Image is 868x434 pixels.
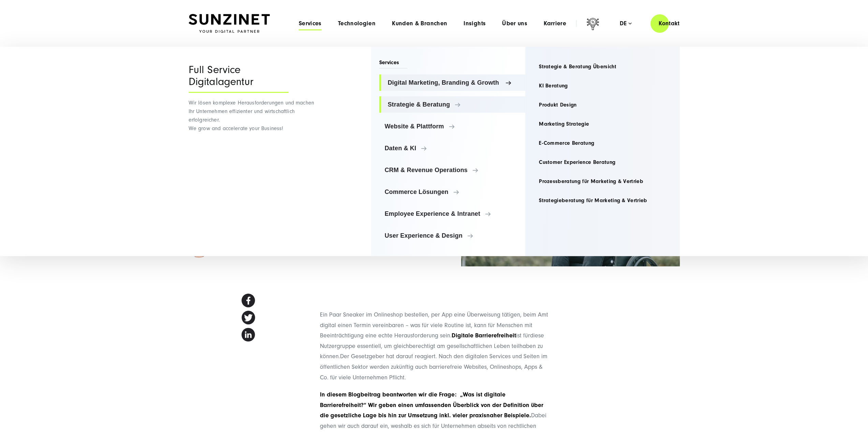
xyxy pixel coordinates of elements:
div: Full Service Digitalagentur [189,64,289,93]
a: Technologien [338,20,376,27]
span: Services [379,59,408,69]
a: Commerce Lösungen [379,184,526,200]
a: Kontakt [650,14,688,33]
a: E-Commerce Beratung [533,135,672,151]
a: Produkt Design [533,97,672,113]
span: In diesem Blogbeitrag beantworten wir die Frage: „Was ist digitale Barrierefreiheit?“ Wir geben e... [320,391,543,419]
a: KI Beratung [533,78,672,94]
a: Insights [464,20,486,27]
a: CRM & Revenue Operations [379,162,526,178]
a: Karriere [544,20,566,27]
span: Digital Marketing, Branding & Growth [388,79,520,86]
span: Strategie & Beratung [388,101,520,108]
a: Marketing Strategie [533,116,672,132]
span: Der Gesetzgeber hat darauf reagiert. Nach den digitalen Services und Seiten im öffentlichen Sekto... [320,353,547,381]
span: Digitale Barrierefreiheit [452,332,516,339]
a: Employee Experience & Intranet [379,206,526,222]
a: Website & Plattform [379,118,526,135]
a: Über uns [502,20,527,27]
span: Employee Experience & Intranet [385,210,520,217]
a: Prozessberatung für Marketing & Vertrieb [533,173,672,190]
a: Kunden & Branchen [392,20,447,27]
a: Strategieberatung für Marketing & Vertrieb [533,192,672,209]
img: Share on facebook [241,294,255,307]
a: Strategie & Beratung Übersicht [533,58,672,75]
span: Wir lösen komplexe Herausforderungen und machen Ihr Unternehmen effizienter und wirtschaftlich er... [189,100,314,131]
img: SUNZINET Full Service Digital Agentur [189,14,270,33]
img: Share on linkedin [241,328,255,341]
a: Customer Experience Beratung [533,154,672,170]
p: Ein Paar Sneaker im Onlineshop bestellen, per App eine Überweisung tätigen, beim Amt digital eine... [320,310,548,383]
a: Digital Marketing, Branding & Growth [379,74,526,91]
span: diese Nutzergruppe essentiell [320,332,544,350]
span: User Experience & Design [385,232,520,239]
span: Commerce Lösungen [385,188,520,195]
span: Daten & KI [385,145,520,152]
a: Strategie & Beratung [379,96,526,113]
a: Daten & KI [379,140,526,156]
span: CRM & Revenue Operations [385,167,520,173]
span: Website & Plattform [385,123,520,130]
div: de [620,20,632,27]
a: User Experience & Design [379,227,526,244]
img: Share on twitter [241,311,255,324]
a: Services [299,20,322,27]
